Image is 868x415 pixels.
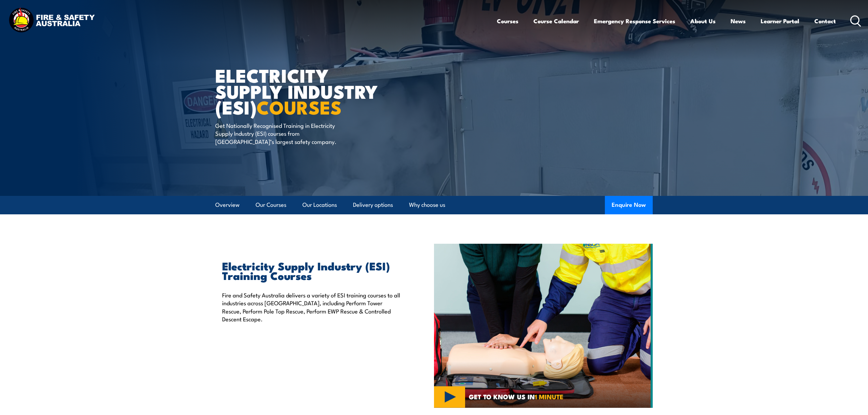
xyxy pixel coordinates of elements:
h1: Electricity Supply Industry (ESI) [215,67,384,115]
a: Our Courses [256,196,286,214]
a: Why choose us [409,196,445,214]
a: About Us [690,12,716,30]
span: GET TO KNOW US IN [469,393,564,400]
button: Enquire Now [605,196,653,214]
a: Contact [814,12,836,30]
a: Learner Portal [761,12,799,30]
h2: Electricity Supply Industry (ESI) Training Courses [222,261,403,280]
a: Our Locations [302,196,337,214]
img: Electricity Supply Industry (ESI) Training Courses [434,244,653,408]
a: Courses [497,12,518,30]
a: News [731,12,746,30]
p: Get Nationally Recognised Training in Electricity Supply Industry (ESI) courses from [GEOGRAPHIC_... [215,121,340,145]
a: Course Calendar [533,12,579,30]
a: Overview [215,196,240,214]
a: Delivery options [353,196,393,214]
strong: 1 MINUTE [535,391,564,401]
p: Fire and Safety Australia delivers a variety of ESI training courses to all industries across [GE... [222,291,403,323]
strong: COURSES [257,92,342,121]
a: Emergency Response Services [594,12,675,30]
